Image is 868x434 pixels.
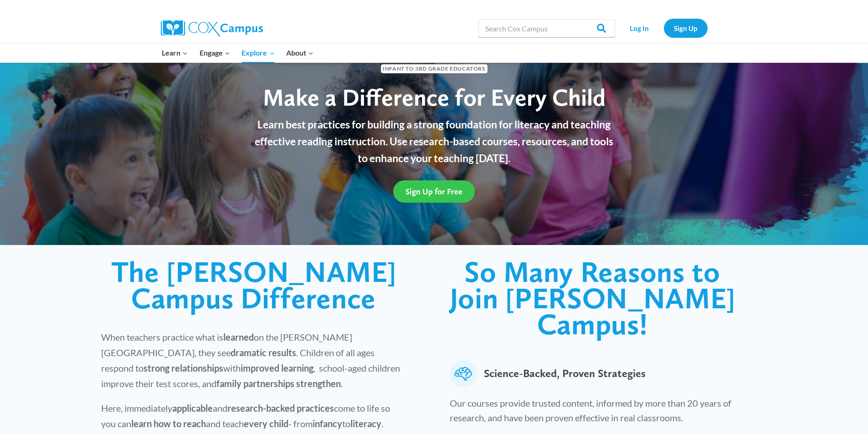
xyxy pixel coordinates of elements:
[450,254,735,342] span: So Many Reasons to Join [PERSON_NAME] Campus!
[620,19,708,37] nav: Secondary Navigation
[156,43,194,62] button: Child menu of Learn
[101,332,400,389] span: When teachers practice what is on the [PERSON_NAME][GEOGRAPHIC_DATA], they see . Children of all ...
[216,378,341,389] strong: family partnerships strengthen
[161,20,263,36] img: Cox Campus
[450,396,760,429] p: Our courses provide trusted content, informed by more than 20 years of research, and have been pr...
[406,187,462,196] span: Sign Up for Free
[350,418,381,429] strong: literacy
[172,403,213,414] strong: applicable
[620,19,659,37] a: Log In
[484,360,646,388] span: Science-Backed, Proven Strategies
[478,19,615,37] input: Search Cox Campus
[223,332,254,342] strong: learned
[111,254,396,316] span: The [PERSON_NAME] Campus Difference
[231,347,296,358] strong: dramatic results
[664,19,708,37] a: Sign Up
[236,43,281,62] button: Child menu of Explore
[194,43,236,62] button: Child menu of Engage
[381,64,488,73] span: Infant to 3rd Grade Educators
[241,363,313,373] strong: improved learning
[393,180,475,203] a: Sign Up for Free
[313,418,342,429] strong: infancy
[250,116,619,166] p: Learn best practices for building a strong foundation for literacy and teaching effective reading...
[244,418,288,429] strong: every child
[101,403,390,429] span: Here, immediately and come to life so you can and teach - from to .
[280,43,319,62] button: Child menu of About
[144,363,223,373] strong: strong relationships
[131,418,206,429] strong: learn how to reach
[156,43,319,62] nav: Primary Navigation
[263,83,606,112] span: Make a Difference for Every Child
[227,403,334,414] strong: research-backed practices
